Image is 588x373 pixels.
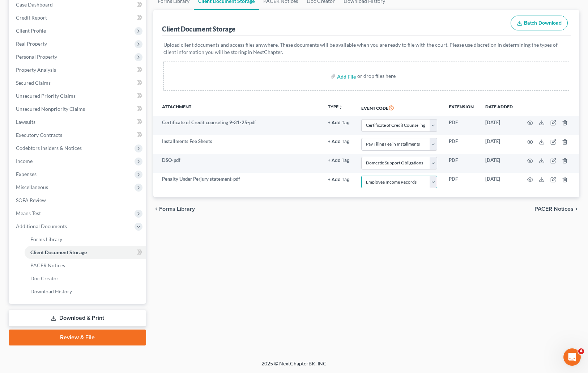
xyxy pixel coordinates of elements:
span: Income [16,158,33,164]
span: PACER Notices [30,262,65,268]
th: Extension [443,99,480,116]
span: SOFA Review [16,197,46,203]
iframe: Intercom live chat [563,348,581,366]
td: PDF [443,135,480,154]
p: Upload client documents and access files anywhere. These documents will be available when you are... [163,41,570,56]
td: [DATE] [480,116,519,135]
i: chevron_right [574,206,579,212]
span: Additional Documents [16,223,67,229]
span: 4 [578,348,584,354]
span: Real Property [16,41,47,47]
a: SOFA Review [10,194,146,207]
a: Unsecured Nonpriority Claims [10,102,146,116]
button: chevron_left Forms Library [153,206,195,212]
a: + Add Tag [328,119,350,126]
button: + Add Tag [328,177,350,182]
td: PDF [443,154,480,173]
td: [DATE] [480,154,519,173]
a: Unsecured Priority Claims [10,89,146,102]
div: Client Document Storage [162,25,235,33]
span: Unsecured Priority Claims [16,93,76,99]
td: DSO-pdf [153,154,323,173]
a: Client Document Storage [25,246,146,259]
a: Review & File [9,330,146,345]
a: Download & Print [9,310,146,327]
button: + Add Tag [328,139,350,144]
a: Credit Report [10,11,146,24]
span: Secured Claims [16,80,51,86]
button: PACER Notices chevron_right [534,206,579,212]
span: Client Profile [16,28,46,34]
a: Property Analysis [10,63,146,76]
a: Forms Library [25,233,146,246]
a: Secured Claims [10,76,146,89]
a: Lawsuits [10,116,146,129]
a: + Add Tag [328,176,350,183]
button: TYPEunfold_more [328,105,343,109]
span: Batch Download [524,20,562,26]
a: + Add Tag [328,138,350,145]
span: Doc Creator [30,275,59,281]
th: Date added [480,99,519,116]
td: Penalty Under Perjury statement-pdf [153,173,323,192]
span: Unsecured Nonpriority Claims [16,106,85,112]
span: Client Document Storage [30,249,87,255]
span: Lawsuits [16,119,35,125]
span: Case Dashboard [16,1,53,8]
span: Forms Library [30,236,62,242]
span: Download History [30,288,72,294]
span: Credit Report [16,14,47,21]
span: Personal Property [16,54,57,60]
span: Means Test [16,210,41,216]
td: [DATE] [480,135,519,154]
a: Executory Contracts [10,129,146,142]
button: Batch Download [511,16,568,31]
a: Doc Creator [25,272,146,285]
span: Executory Contracts [16,132,62,138]
i: chevron_left [153,206,159,212]
span: Forms Library [159,206,195,212]
td: [DATE] [480,173,519,192]
span: Property Analysis [16,67,56,73]
div: 2025 © NextChapterBK, INC [88,360,500,373]
span: Expenses [16,171,37,177]
td: Installments Fee Sheets [153,135,323,154]
th: Event Code [355,99,443,116]
i: unfold_more [338,105,343,109]
span: Codebtors Insiders & Notices [16,145,82,151]
td: PDF [443,116,480,135]
span: PACER Notices [534,206,574,212]
td: PDF [443,173,480,192]
td: Certificate of Credit counseling 9-31-25-pdf [153,116,323,135]
button: + Add Tag [328,158,350,163]
a: Download History [25,285,146,298]
th: Attachment [153,99,323,116]
a: PACER Notices [25,259,146,272]
span: Miscellaneous [16,184,48,190]
button: + Add Tag [328,121,350,125]
a: + Add Tag [328,157,350,164]
div: or drop files here [357,72,396,80]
